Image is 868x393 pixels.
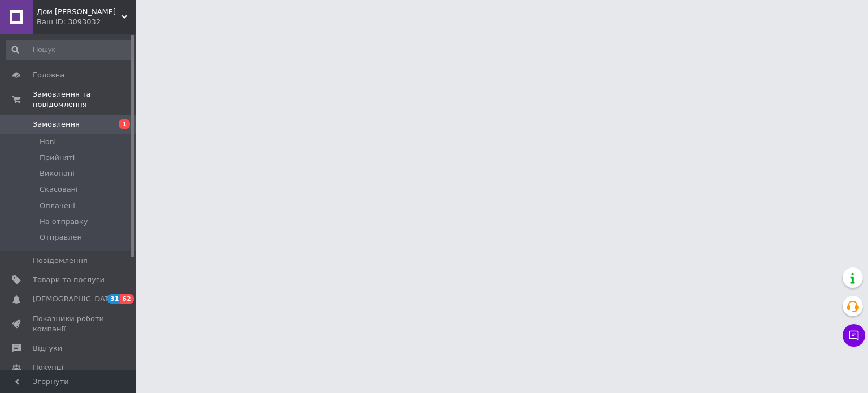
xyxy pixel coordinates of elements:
span: Головна [33,70,64,80]
span: 62 [120,294,133,304]
span: Повідомлення [33,256,88,266]
span: 1 [119,119,130,129]
span: Товари та послуги [33,275,105,285]
span: Показники роботи компанії [33,314,105,334]
div: Ваш ID: 3093032 [37,17,136,27]
span: Дом Лео [37,7,121,17]
button: Чат з покупцем [843,324,865,347]
span: На отправку [40,217,88,227]
span: Оплачені [40,201,75,211]
span: Відгуки [33,343,62,353]
span: Прийняті [40,153,75,163]
span: Покупці [33,362,63,373]
span: Отправлен [40,232,82,243]
span: Виконані [40,169,75,179]
span: 31 [107,294,120,304]
span: Замовлення [33,119,80,129]
span: [DEMOGRAPHIC_DATA] [33,294,116,304]
input: Пошук [6,40,133,60]
span: Скасовані [40,184,78,195]
span: Замовлення та повідомлення [33,89,136,110]
span: Нові [40,137,56,147]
